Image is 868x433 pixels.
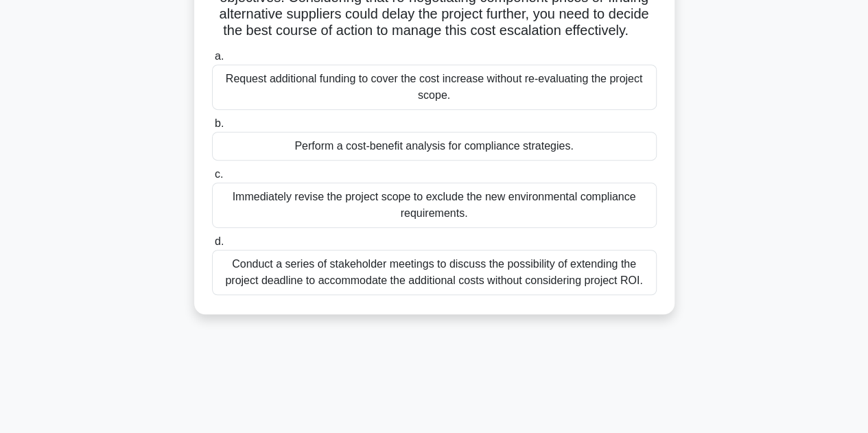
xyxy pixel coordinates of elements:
div: Request additional funding to cover the cost increase without re-evaluating the project scope. [212,65,657,110]
span: c. [215,168,223,180]
div: Immediately revise the project scope to exclude the new environmental compliance requirements. [212,183,657,228]
div: Perform a cost-benefit analysis for compliance strategies. [212,132,657,161]
span: a. [215,50,224,62]
div: Conduct a series of stakeholder meetings to discuss the possibility of extending the project dead... [212,250,657,295]
span: d. [215,235,224,247]
span: b. [215,117,224,129]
